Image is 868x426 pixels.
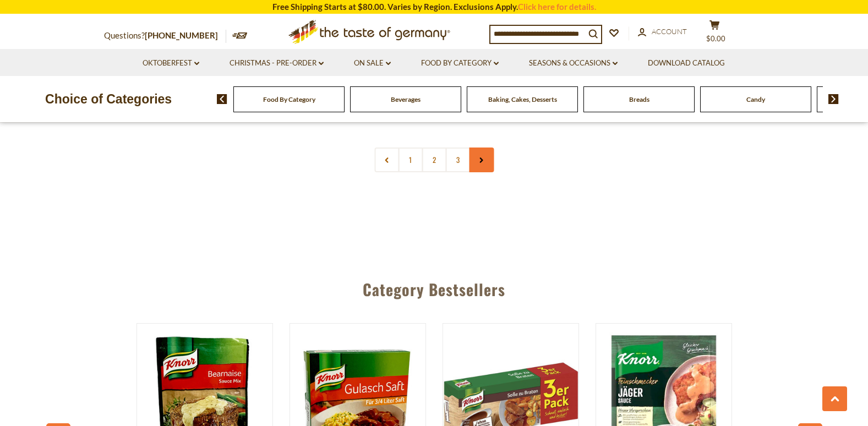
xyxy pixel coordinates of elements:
a: Christmas - PRE-ORDER [230,57,324,69]
a: Oktoberfest [143,57,199,69]
span: $0.00 [706,34,725,43]
a: On Sale [354,57,391,69]
a: Breads [629,95,649,103]
a: Account [638,26,687,38]
button: $0.00 [698,20,731,47]
a: Download Catalog [648,57,725,69]
p: Questions? [104,29,226,43]
a: Candy [746,95,765,103]
img: previous arrow [217,94,227,104]
a: Seasons & Occasions [529,57,618,69]
a: Food By Category [421,57,499,69]
img: next arrow [828,94,839,104]
a: Click here for details. [518,2,596,12]
a: 2 [422,148,446,172]
a: Food By Category [263,95,315,103]
span: Account [652,27,687,36]
a: 3 [445,148,470,172]
div: Category Bestsellers [52,264,817,309]
a: [PHONE_NUMBER] [145,30,218,40]
a: 1 [398,148,423,172]
a: Beverages [391,95,421,103]
a: Baking, Cakes, Desserts [488,95,557,103]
